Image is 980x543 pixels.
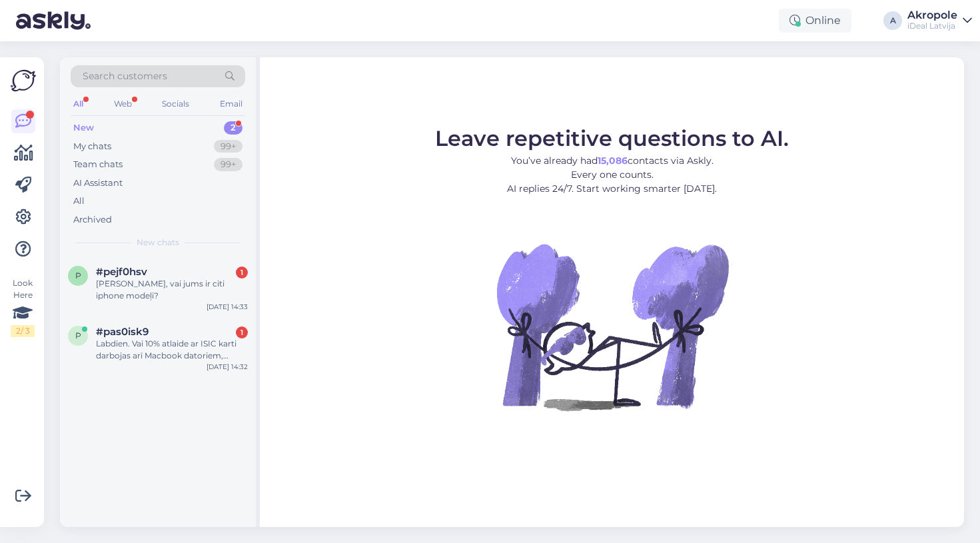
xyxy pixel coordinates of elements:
[96,338,248,362] div: Labdien. Vai 10% atlaide ar ISIC karti darbojas arī Macbook datoriem, kuriem jau ir norādīta atla...
[224,121,243,135] div: 2
[214,158,243,171] div: 99+
[435,125,789,151] span: Leave repetitive questions to AI.
[73,195,85,208] div: All
[73,158,123,171] div: Team chats
[75,271,81,280] span: p
[11,68,36,93] img: Askly Logo
[83,69,167,83] span: Search customers
[73,177,123,190] div: AI Assistant
[214,140,243,153] div: 99+
[907,10,957,21] div: Akropole
[73,140,111,153] div: My chats
[779,9,851,33] div: Online
[207,362,248,372] div: [DATE] 14:32
[73,121,94,135] div: New
[217,95,245,113] div: Email
[883,11,902,30] div: A
[11,325,35,337] div: 2 / 3
[435,154,789,196] p: You’ve already had contacts via Askly. Every one counts. AI replies 24/7. Start working smarter [...
[492,207,732,446] img: No Chat active
[137,237,179,249] span: New chats
[598,155,628,167] b: 15,086
[73,213,112,227] div: Archived
[159,95,192,113] div: Socials
[11,277,35,337] div: Look Here
[907,10,972,31] a: AkropoleiDeal Latvija
[96,326,149,338] span: #pas0isk9
[75,330,81,340] span: p
[96,278,248,302] div: [PERSON_NAME], vai jums ir citi iphone modeļi?
[71,95,86,113] div: All
[207,302,248,312] div: [DATE] 14:33
[907,21,957,31] div: iDeal Latvija
[96,266,147,278] span: #pejf0hsv
[236,267,248,278] div: 1
[236,326,248,338] div: 1
[111,95,135,113] div: Web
